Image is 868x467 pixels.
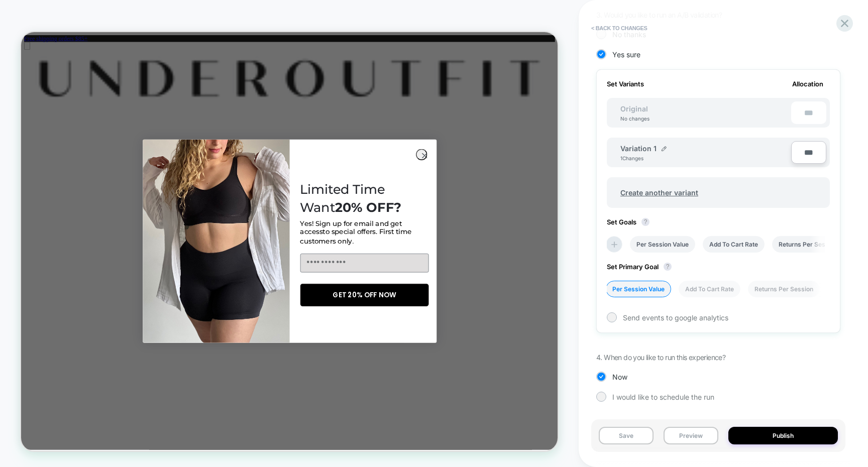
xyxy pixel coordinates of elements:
button: < Back to changes [586,20,653,36]
span: . [372,261,521,284]
span: Set Goals [607,218,655,226]
span: 4. When do you like to run this experience? [596,353,725,362]
button: Publish [728,427,838,444]
div: No changes [610,115,660,122]
span: Send events to google analytics [623,313,728,322]
button: GET 20% OFF NOW [372,335,544,366]
input: Email address [372,295,544,320]
button: ? [641,218,649,226]
li: Returns Per Session [748,281,820,297]
li: Add To Cart Rate [703,236,765,253]
button: ? [664,263,672,271]
img: edit [662,146,667,151]
li: Per Session Value [630,236,695,253]
button: Preview [664,427,718,444]
span: Now [612,373,627,381]
span: Yes! Sign up for email and get access [372,250,508,272]
span: 20% OFF? [419,223,507,244]
span: Create another variant [610,181,708,204]
iframe: To enrich screen reader interactions, please activate Accessibility in Grammarly extension settings [21,32,558,450]
button: Save [599,427,654,444]
li: Add To Cart Rate [679,281,740,297]
span: Want [372,223,419,244]
span: Set Primary Goal [607,263,677,271]
span: Original [610,104,658,113]
span: 3. Would you like to run an A/B validation? [596,11,722,19]
span: I would like to schedule the run [612,393,714,401]
li: Per Session Value [606,281,671,297]
li: Returns Per Session [772,236,844,253]
img: 0b01e740-6628-42b9-be55-0943c0ef48e4.png [162,143,358,414]
div: 1 Changes [620,155,650,161]
span: Allocation [792,80,823,88]
span: Yes sure [612,50,640,59]
span: Variation 1 [620,144,657,153]
button: Close dialog [526,156,541,171]
span: Set Variants [607,80,644,88]
span: Limited Time [372,199,486,220]
span: to special offers. First time customers only [372,261,521,284]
